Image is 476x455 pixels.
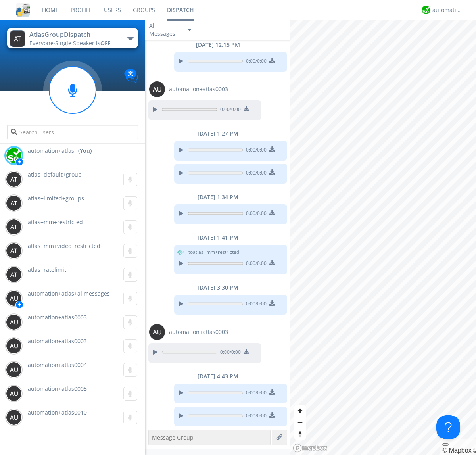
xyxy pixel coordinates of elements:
[442,447,471,454] a: Mapbox
[269,300,275,306] img: download media button
[28,385,87,392] span: automation+atlas0005
[149,22,181,38] div: All Messages
[28,290,110,297] span: automation+atlas+allmessages
[28,361,87,369] span: automation+atlas0004
[29,39,119,47] div: Everyone ·
[6,362,22,378] img: 373638.png
[432,6,462,14] div: automation+atlas
[243,412,267,421] span: 0:00 / 0:00
[28,266,66,273] span: atlas+ratelimit
[243,58,267,66] span: 0:00 / 0:00
[243,389,267,398] span: 0:00 / 0:00
[422,6,430,14] img: d2d01cd9b4174d08988066c6d424eccd
[169,328,228,336] span: automation+atlas0003
[244,349,249,354] img: download media button
[28,242,100,250] span: atlas+mm+video+restricted
[436,415,460,439] iframe: Toggle Customer Support
[6,219,22,235] img: 373638.png
[145,41,290,49] div: [DATE] 12:15 PM
[28,409,87,416] span: automation+atlas0010
[10,30,25,47] img: 373638.png
[6,267,22,282] img: 373638.png
[6,386,22,401] img: 373638.png
[269,210,275,215] img: download media button
[145,372,290,380] div: [DATE] 4:43 PM
[149,324,165,340] img: 373638.png
[269,260,275,265] img: download media button
[6,409,22,425] img: 373638.png
[7,125,138,139] input: Search users
[188,249,239,256] span: to atlas+mm+restricted
[243,210,267,219] span: 0:00 / 0:00
[145,234,290,242] div: [DATE] 1:41 PM
[6,243,22,259] img: 373638.png
[100,39,110,47] span: OFF
[7,28,138,48] button: AtlasGroupDispatchEveryone·Single Speaker isOFF
[28,218,83,226] span: atlas+mm+restricted
[6,171,22,187] img: 373638.png
[243,146,267,155] span: 0:00 / 0:00
[28,147,74,155] span: automation+atlas
[269,169,275,175] img: download media button
[217,349,241,357] span: 0:00 / 0:00
[149,81,165,97] img: 373638.png
[16,3,30,17] img: cddb5a64eb264b2086981ab96f4c1ba7
[6,148,22,163] img: d2d01cd9b4174d08988066c6d424eccd
[78,147,92,155] div: (You)
[55,39,110,47] span: Single Speaker is
[243,300,267,309] span: 0:00 / 0:00
[169,85,228,93] span: automation+atlas0003
[294,428,306,440] button: Reset bearing to north
[217,106,241,115] span: 0:00 / 0:00
[28,194,84,202] span: atlas+limited+groups
[243,260,267,269] span: 0:00 / 0:00
[244,106,249,111] img: download media button
[145,130,290,138] div: [DATE] 1:27 PM
[294,417,306,428] button: Zoom out
[28,171,82,178] span: atlas+default+group
[29,30,119,39] div: AtlasGroupDispatch
[124,69,138,83] img: Translation enabled
[243,169,267,178] span: 0:00 / 0:00
[28,313,87,321] span: automation+atlas0003
[269,146,275,152] img: download media button
[6,195,22,211] img: 373638.png
[294,405,306,417] button: Zoom in
[294,417,306,428] span: Zoom out
[188,29,191,31] img: caret-down-sm.svg
[28,337,87,345] span: automation+atlas0003
[293,443,328,453] a: Mapbox logo
[145,193,290,201] div: [DATE] 1:34 PM
[145,284,290,292] div: [DATE] 3:30 PM
[442,443,449,446] button: Toggle attribution
[6,314,22,330] img: 373638.png
[6,338,22,354] img: 373638.png
[6,290,22,306] img: 373638.png
[269,412,275,418] img: download media button
[269,389,275,395] img: download media button
[269,58,275,63] img: download media button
